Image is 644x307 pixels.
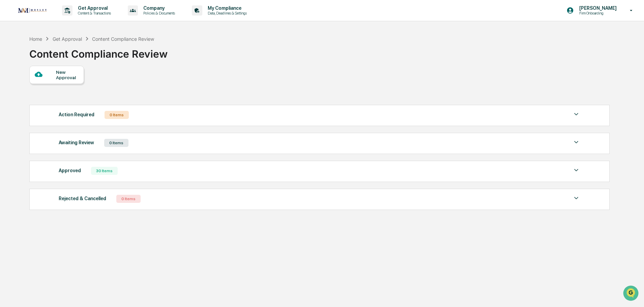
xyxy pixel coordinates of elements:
div: Start new chat [23,52,111,58]
div: Content Compliance Review [29,42,168,60]
div: Awaiting Review [59,138,94,147]
button: Start new chat [115,54,123,62]
p: My Compliance [202,5,250,11]
img: caret [572,194,580,202]
div: 🔎 [7,98,12,104]
span: Attestations [56,85,84,92]
p: Policies & Documents [138,11,178,16]
div: 0 Items [105,111,129,119]
p: Content & Transactions [72,11,114,16]
div: 30 Items [91,167,118,175]
div: Get Approval [53,36,82,42]
span: Data Lookup [13,98,42,104]
img: logo [16,6,49,15]
p: Data, Deadlines & Settings [202,11,250,16]
p: Get Approval [72,5,114,11]
div: Home [29,36,42,42]
div: Approved [59,166,81,175]
img: caret [572,138,580,146]
a: 🗄️Attestations [46,82,86,94]
iframe: Open customer support [622,285,641,303]
a: Powered byPylon [48,114,82,119]
p: Company [138,5,178,11]
div: Content Compliance Review [92,36,154,42]
div: 🖐️ [7,86,12,91]
div: We're available if you need us! [23,58,85,64]
img: 1746055101610-c473b297-6a78-478c-a979-82029cc54cd1 [7,52,19,64]
span: Preclearance [13,85,43,92]
div: New Approval [56,69,79,80]
a: 🖐️Preclearance [4,82,46,94]
div: 0 Items [116,195,141,203]
p: How can we help? [7,14,123,25]
div: 🗄️ [49,86,54,91]
img: caret [572,110,580,118]
span: Pylon [67,114,82,119]
div: Action Required [59,110,94,119]
img: caret [572,166,580,174]
div: 0 Items [104,139,128,147]
div: Rejected & Cancelled [59,194,106,203]
p: [PERSON_NAME] [574,5,620,11]
p: Firm Onboarding [574,11,620,16]
a: 🔎Data Lookup [4,95,45,107]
